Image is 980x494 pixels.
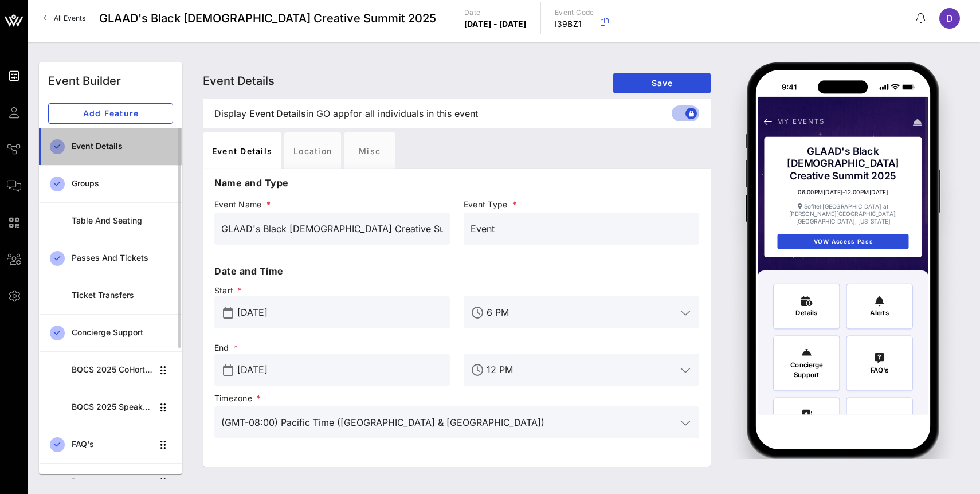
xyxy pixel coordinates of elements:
[464,199,699,210] span: Event Type
[39,314,182,351] a: Concierge Support
[214,107,478,120] span: Display in GO app
[214,264,699,278] p: Date and Time
[203,132,281,169] div: Event Details
[939,8,960,29] div: D
[54,14,85,22] span: All Events
[72,179,173,189] div: Groups
[555,18,594,30] p: I39BZ1
[622,78,701,88] span: Save
[72,440,152,449] div: FAQ's
[72,365,152,375] div: BQCS 2025 CoHort Guestbook
[344,132,395,169] div: Misc
[203,74,275,88] span: Event Details
[72,253,173,263] div: Passes and Tickets
[555,7,594,18] p: Event Code
[946,13,953,24] span: D
[58,108,163,118] span: Add Feature
[39,277,182,314] a: Ticket Transfers
[39,240,182,277] a: Passes and Tickets
[39,202,182,240] a: Table and Seating
[39,389,182,426] a: BQCS 2025 Speaker Lineup
[99,10,436,27] span: GLAAD's Black [DEMOGRAPHIC_DATA] Creative Summit 2025
[72,216,173,226] div: Table and Seating
[214,393,699,404] span: Timezone
[249,107,306,120] span: Event Details
[223,307,233,319] button: prepend icon
[39,165,182,202] a: Groups
[350,107,478,120] span: for all individuals in this event
[613,73,711,93] button: Save
[237,360,443,379] input: End Date
[37,9,92,28] a: All Events
[237,303,443,322] input: Start Date
[214,176,699,190] p: Name and Type
[72,291,173,300] div: Ticket Transfers
[39,426,182,463] a: FAQ's
[214,342,450,354] span: End
[464,18,527,30] p: [DATE] - [DATE]
[214,199,450,210] span: Event Name
[284,132,341,169] div: Location
[72,477,152,487] div: Program
[221,219,443,238] input: Event Name
[471,219,692,238] input: Event Type
[487,303,676,322] input: Start Time
[72,402,152,412] div: BQCS 2025 Speaker Lineup
[214,285,450,296] span: Start
[48,103,173,124] button: Add Feature
[39,128,182,165] a: Event Details
[487,360,676,379] input: End Time
[39,351,182,389] a: BQCS 2025 CoHort Guestbook
[464,7,527,18] p: Date
[72,142,173,151] div: Event Details
[72,328,173,338] div: Concierge Support
[221,413,676,432] input: Timezone
[223,364,233,376] button: prepend icon
[48,72,121,89] div: Event Builder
